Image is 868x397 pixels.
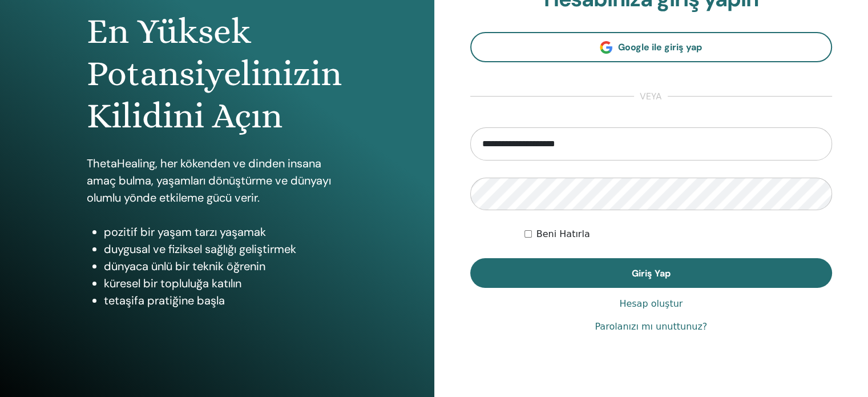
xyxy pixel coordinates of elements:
[470,258,833,288] button: Giriş Yap
[470,32,833,62] a: Google ile giriş yap
[595,320,707,334] a: Parolanızı mı unuttunuz?
[87,155,348,206] p: ThetaHealing, her kökenden ve dinden insana amaç bulma, yaşamları dönüştürme ve dünyayı olumlu yö...
[619,297,683,311] a: Hesap oluştur
[524,227,832,241] div: Keep me authenticated indefinitely or until I manually logout
[104,223,348,240] li: pozitif bir yaşam tarzı yaşamak
[104,240,348,258] li: duygusal ve fiziksel sağlığı geliştirmek
[536,227,590,241] label: Beni Hatırla
[634,90,668,103] span: veya
[104,292,348,309] li: tetaşifa pratiğine başla
[104,258,348,275] li: dünyaca ünlü bir teknik öğrenin
[87,10,348,138] h1: En Yüksek Potansiyelinizin Kilidini Açın
[632,267,671,279] span: Giriş Yap
[104,275,348,292] li: küresel bir topluluğa katılın
[618,41,702,53] span: Google ile giriş yap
